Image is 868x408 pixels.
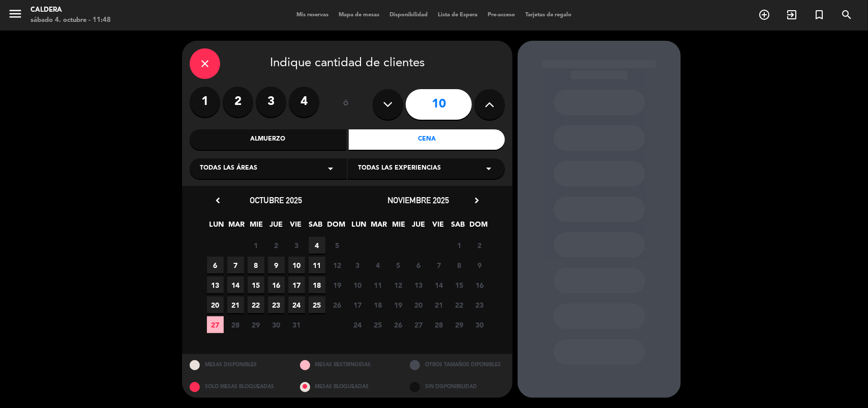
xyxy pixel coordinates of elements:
span: 20 [410,296,427,313]
div: Caldera [31,5,111,15]
div: MESAS RESTRINGIDAS [292,354,403,376]
span: 30 [471,316,488,333]
i: arrow_drop_down [324,162,337,175]
span: 26 [329,296,346,313]
span: 19 [390,296,407,313]
span: 17 [349,296,366,313]
label: 1 [190,87,220,117]
div: SOLO MESAS BLOQUEADAS [182,376,292,398]
span: 27 [207,316,224,333]
span: MAR [228,219,245,235]
span: 1 [248,237,264,254]
span: 5 [390,257,407,274]
span: 7 [227,257,244,274]
span: 17 [288,277,305,293]
span: 27 [410,316,427,333]
span: 21 [227,296,244,313]
span: VIE [430,219,447,235]
span: 4 [309,237,325,254]
span: MIE [391,219,407,235]
div: Almuerzo [190,129,346,150]
i: search [841,9,853,21]
span: 1 [451,237,468,254]
span: 13 [207,277,224,293]
span: Pre-acceso [483,12,520,18]
span: DOM [470,219,487,235]
span: 6 [410,257,427,274]
span: LUN [351,219,368,235]
span: 8 [248,257,264,274]
div: sábado 4. octubre - 11:48 [31,15,111,25]
span: 28 [227,316,244,333]
button: menu [8,6,23,25]
span: 19 [329,277,346,293]
span: 2 [471,237,488,254]
div: ó [330,87,363,122]
i: menu [8,6,23,21]
span: Lista de Espera [433,12,483,18]
span: 9 [268,257,285,274]
span: Disponibilidad [384,12,433,18]
span: 23 [471,296,488,313]
span: LUN [208,219,225,235]
span: 29 [248,316,264,333]
span: VIE [288,219,305,235]
span: 10 [349,277,366,293]
span: 4 [370,257,386,274]
div: MESAS DISPONIBLES [182,354,292,376]
div: OTROS TAMAÑOS DIPONIBLES [402,354,513,376]
span: 10 [288,257,305,274]
span: 12 [390,277,407,293]
span: 24 [288,296,305,313]
i: turned_in_not [813,9,825,21]
span: Mapa de mesas [334,12,384,18]
span: octubre 2025 [250,195,303,205]
span: 25 [309,296,325,313]
span: MAR [371,219,387,235]
span: Todas las experiencias [358,164,441,174]
span: JUE [268,219,285,235]
span: 12 [329,257,346,274]
span: 15 [451,277,468,293]
label: 3 [256,87,286,117]
span: 18 [309,277,325,293]
span: 3 [349,257,366,274]
div: Cena [349,129,505,150]
span: 2 [268,237,285,254]
span: noviembre 2025 [388,195,450,205]
span: DOM [327,219,344,235]
span: SAB [450,219,467,235]
label: 4 [289,87,319,117]
span: 6 [207,257,224,274]
span: 7 [431,257,447,274]
span: SAB [308,219,324,235]
span: 25 [370,316,386,333]
span: Todas las áreas [200,164,257,174]
span: 9 [471,257,488,274]
span: 15 [248,277,264,293]
span: 14 [227,277,244,293]
span: 5 [329,237,346,254]
span: 14 [431,277,447,293]
span: 24 [349,316,366,333]
span: Mis reservas [291,12,334,18]
span: 11 [309,257,325,274]
span: 11 [370,277,386,293]
div: SIN DISPONIBILIDAD [402,376,513,398]
span: 21 [431,296,447,313]
span: 26 [390,316,407,333]
i: arrow_drop_down [483,162,495,175]
span: 28 [431,316,447,333]
i: chevron_left [213,195,223,206]
span: 16 [471,277,488,293]
span: 22 [451,296,468,313]
span: 30 [268,316,285,333]
i: chevron_right [471,195,482,206]
span: 29 [451,316,468,333]
span: 22 [248,296,264,313]
span: 20 [207,296,224,313]
span: 13 [410,277,427,293]
span: 16 [268,277,285,293]
label: 2 [223,87,253,117]
span: 18 [370,296,386,313]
